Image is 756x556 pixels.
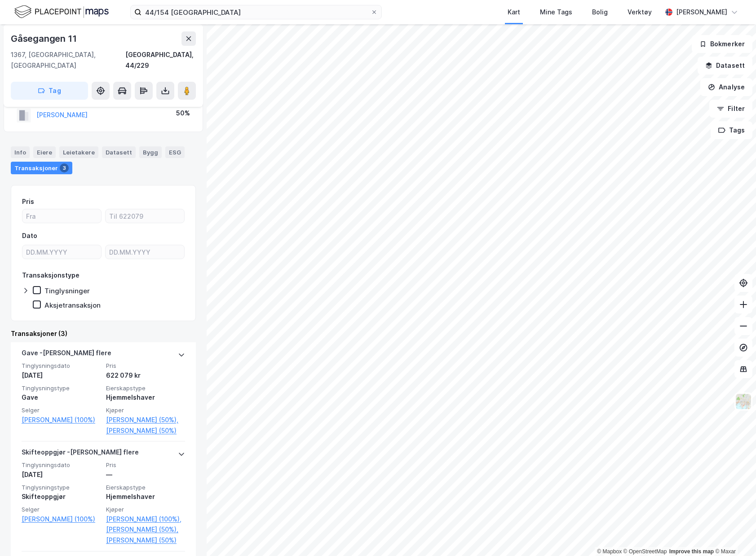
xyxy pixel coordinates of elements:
[22,370,101,381] div: [DATE]
[106,362,185,370] span: Pris
[22,270,80,281] div: Transaksjonstype
[22,406,101,414] span: Selger
[60,163,69,172] div: 3
[106,209,184,223] input: Til 622079
[141,5,371,19] input: Søk på adresse, matrikkel, gårdeiere, leietakere eller personer
[22,392,101,403] div: Gave
[14,4,109,20] img: logo.f888ab2527a4732fd821a326f86c7f29.svg
[711,121,752,139] button: Tags
[22,484,101,491] span: Tinglysningstype
[22,348,111,362] div: Gave - [PERSON_NAME] flere
[11,162,72,174] div: Transaksjoner
[106,461,185,469] span: Pris
[22,491,101,502] div: Skifteoppgjør
[592,7,608,18] div: Bolig
[22,506,101,513] span: Selger
[165,146,185,158] div: ESG
[139,146,162,158] div: Bygg
[11,82,88,100] button: Tag
[106,491,185,502] div: Hjemmelshaver
[22,469,101,480] div: [DATE]
[22,415,101,425] a: [PERSON_NAME] (100%)
[33,146,56,158] div: Eiere
[700,78,752,96] button: Analyse
[540,7,572,18] div: Mine Tags
[106,245,184,259] input: DD.MM.YYYY
[106,514,185,525] a: [PERSON_NAME] (100%),
[125,49,196,71] div: [GEOGRAPHIC_DATA], 44/229
[11,49,125,71] div: 1367, [GEOGRAPHIC_DATA], [GEOGRAPHIC_DATA]
[11,31,78,46] div: Gåsegangen 11
[22,514,101,525] a: [PERSON_NAME] (100%)
[44,287,90,295] div: Tinglysninger
[59,146,98,158] div: Leietakere
[106,506,185,513] span: Kjøper
[106,425,185,436] a: [PERSON_NAME] (50%)
[106,406,185,414] span: Kjøper
[508,7,520,18] div: Kart
[22,362,101,370] span: Tinglysningsdato
[176,108,190,119] div: 50%
[106,384,185,392] span: Eierskapstype
[44,301,101,309] div: Aksjetransaksjon
[711,513,756,556] iframe: Chat Widget
[692,35,752,53] button: Bokmerker
[106,370,185,381] div: 622 079 kr
[735,393,752,410] img: Z
[11,146,30,158] div: Info
[102,146,136,158] div: Datasett
[22,196,34,207] div: Pris
[22,209,101,223] input: Fra
[22,245,101,259] input: DD.MM.YYYY
[623,548,667,555] a: OpenStreetMap
[709,100,752,118] button: Filter
[106,415,185,425] a: [PERSON_NAME] (50%),
[597,548,622,555] a: Mapbox
[22,447,139,461] div: Skifteoppgjør - [PERSON_NAME] flere
[22,461,101,469] span: Tinglysningsdato
[676,7,727,18] div: [PERSON_NAME]
[698,57,752,75] button: Datasett
[711,513,756,556] div: Kontrollprogram for chat
[628,7,652,18] div: Verktøy
[106,535,185,546] a: [PERSON_NAME] (50%)
[22,230,37,241] div: Dato
[106,524,185,535] a: [PERSON_NAME] (50%),
[106,392,185,403] div: Hjemmelshaver
[669,548,714,555] a: Improve this map
[106,484,185,491] span: Eierskapstype
[11,328,196,339] div: Transaksjoner (3)
[106,469,185,480] div: —
[22,384,101,392] span: Tinglysningstype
